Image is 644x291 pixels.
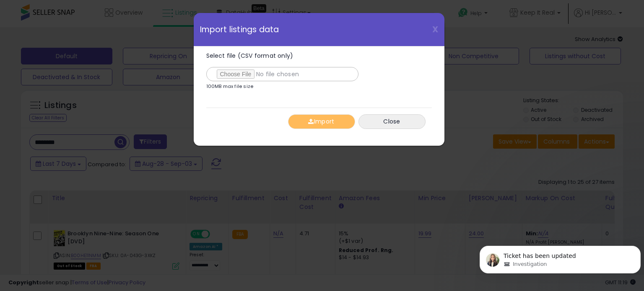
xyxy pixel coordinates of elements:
[200,26,279,33] span: Import listings data
[432,23,438,35] span: X
[476,228,644,287] iframe: Intercom notifications message
[358,114,426,129] button: Close
[206,84,254,89] p: 100MB max file size
[288,114,355,129] button: Import
[206,52,293,60] span: Select file (CSV format only)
